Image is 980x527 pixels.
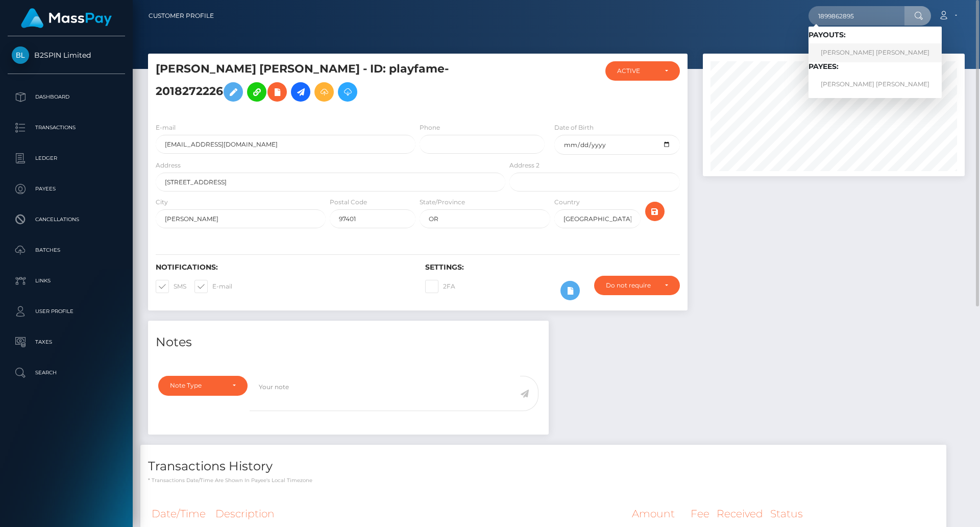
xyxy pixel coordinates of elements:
[808,62,942,71] h6: Payees:
[617,67,656,75] div: ACTIVE
[425,280,455,293] label: 2FA
[8,146,125,171] a: Ledger
[12,120,121,135] p: Transactions
[605,61,680,81] button: ACTIVE
[21,8,112,28] img: MassPay Logo
[156,123,176,132] label: E-mail
[149,5,214,27] a: Customer Profile
[8,115,125,140] a: Transactions
[420,123,440,132] label: Phone
[8,237,125,263] a: Batches
[808,6,904,26] input: Search...
[12,243,121,258] p: Batches
[156,280,186,293] label: SMS
[291,82,310,102] a: Initiate Payout
[156,161,181,170] label: Address
[12,46,29,64] img: B2SPIN Limited
[554,123,594,132] label: Date of Birth
[594,276,680,295] button: Do not require
[330,198,367,207] label: Postal Code
[808,31,942,39] h6: Payouts:
[12,181,121,197] p: Payees
[194,280,232,293] label: E-mail
[8,84,125,110] a: Dashboard
[12,365,121,380] p: Search
[158,376,248,395] button: Note Type
[808,75,942,94] a: [PERSON_NAME] [PERSON_NAME]
[8,360,125,386] a: Search
[148,476,939,484] p: * Transactions date/time are shown in payee's local timezone
[425,263,679,272] h6: Settings:
[12,334,121,350] p: Taxes
[8,268,125,294] a: Links
[156,198,168,207] label: City
[8,176,125,202] a: Payees
[12,151,121,166] p: Ledger
[606,281,656,290] div: Do not require
[808,43,942,62] a: [PERSON_NAME] [PERSON_NAME]
[12,304,121,319] p: User Profile
[8,51,125,60] span: B2SPIN Limited
[156,333,541,351] h4: Notes
[12,89,121,105] p: Dashboard
[12,273,121,289] p: Links
[420,198,465,207] label: State/Province
[554,198,580,207] label: Country
[148,458,939,475] h4: Transactions History
[170,381,224,390] div: Note Type
[8,207,125,232] a: Cancellations
[8,329,125,355] a: Taxes
[12,212,121,227] p: Cancellations
[156,263,410,272] h6: Notifications:
[509,161,540,170] label: Address 2
[8,299,125,324] a: User Profile
[156,61,500,107] h5: [PERSON_NAME] [PERSON_NAME] - ID: playfame-2018272226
